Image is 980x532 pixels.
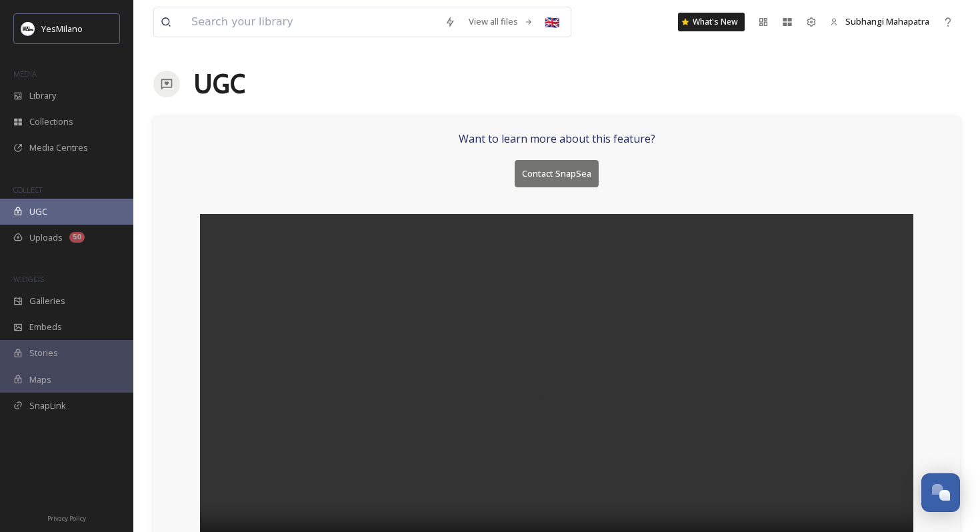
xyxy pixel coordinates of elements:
span: Embeds [29,321,62,333]
button: Open Chat [921,473,960,512]
a: UGC [193,64,245,104]
div: 50 [69,232,85,243]
button: Contact SnapSea [515,160,599,187]
a: Subhangi Mahapatra [823,9,936,35]
span: MEDIA [13,69,37,79]
span: Privacy Policy [47,514,86,523]
span: Maps [29,373,51,386]
span: Collections [29,115,73,128]
span: Uploads [29,231,63,244]
span: Stories [29,347,58,359]
a: What's New [678,13,745,31]
span: Library [29,89,56,102]
span: YesMilano [41,23,83,35]
span: Want to learn more about this feature? [459,131,655,147]
span: WIDGETS [13,274,44,284]
a: View all files [462,9,540,35]
img: Logo%20YesMilano%40150x.png [21,22,35,35]
span: SnapLink [29,399,66,412]
span: Galleries [29,295,65,307]
a: Privacy Policy [47,509,86,525]
span: Media Centres [29,141,88,154]
span: Subhangi Mahapatra [845,15,929,27]
div: 🇬🇧 [540,10,564,34]
span: UGC [29,205,47,218]
span: COLLECT [13,185,42,195]
input: Search your library [185,7,438,37]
